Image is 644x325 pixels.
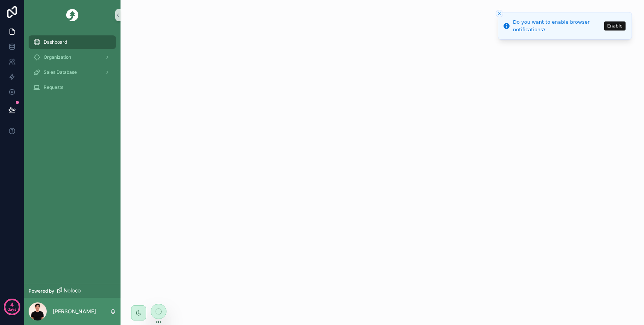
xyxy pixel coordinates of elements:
[44,84,63,90] span: Requests
[8,304,17,314] p: days
[44,69,77,75] span: Sales Database
[29,288,54,294] span: Powered by
[44,54,71,60] span: Organization
[24,284,121,298] a: Powered by
[10,301,14,308] p: 4
[29,66,116,79] a: Sales Database
[29,81,116,94] a: Requests
[66,9,78,21] img: App logo
[604,21,626,31] button: Enable
[24,30,121,104] div: scrollable content
[53,308,96,315] p: [PERSON_NAME]
[29,35,116,49] a: Dashboard
[44,39,67,45] span: Dashboard
[496,10,503,17] button: Close toast
[513,18,602,33] div: Do you want to enable browser notifications?
[29,50,116,64] a: Organization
